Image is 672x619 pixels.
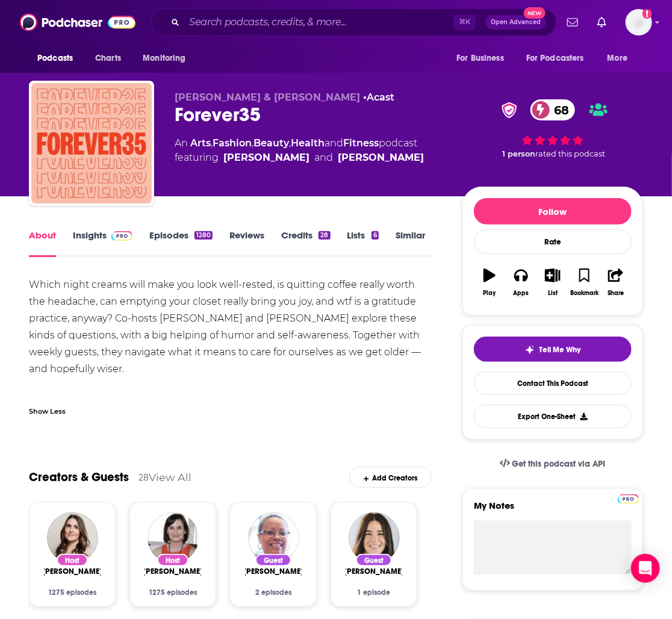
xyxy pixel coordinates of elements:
[474,337,632,362] button: tell me why sparkleTell Me Why
[138,472,149,483] div: 28
[243,567,303,576] a: Dorothy Brown
[456,50,504,67] span: For Business
[568,261,600,304] button: Bookmark
[243,567,303,576] span: [PERSON_NAME]
[255,554,291,567] div: Guest
[642,9,652,19] svg: Add a profile image
[608,50,628,67] span: More
[20,11,135,34] a: Podchaser - Follow, Share and Rate Podcasts
[525,345,535,355] img: tell me why sparkle
[474,261,505,304] button: Play
[319,231,330,240] div: 28
[548,290,558,297] div: List
[151,8,556,36] div: Search podcasts, credits, & more...
[344,567,404,576] a: Kayleen Schaefer
[344,567,404,576] span: [PERSON_NAME]
[462,92,643,166] div: verified Badge68 1 personrated this podcast
[111,231,132,241] img: Podchaser Pro
[31,83,152,204] img: Forever35
[498,102,521,118] img: verified Badge
[367,92,394,103] a: Acast
[474,405,632,428] button: Export One-Sheet
[184,13,453,32] input: Search podcasts, credits, & more...
[570,290,599,297] div: Bookmark
[491,19,541,25] span: Open Advanced
[474,229,632,254] div: Rate
[485,15,546,30] button: Open AdvancedNew
[44,588,101,597] div: 1275 episodes
[29,470,129,485] a: Creators & Guests
[42,567,102,576] a: Kate Spencer
[626,9,652,36] span: Logged in as alignPR
[562,12,583,33] a: Show notifications dropdown
[535,149,605,158] span: rated this podcast
[289,137,291,149] span: ,
[518,47,602,70] button: open menu
[514,290,529,297] div: Apps
[73,229,132,257] a: InsightsPodchaser Pro
[291,137,325,149] a: Health
[524,7,546,19] span: New
[325,137,343,149] span: and
[190,137,211,149] a: Arts
[314,151,333,165] span: and
[502,149,535,158] span: 1 person
[537,261,568,304] button: List
[474,372,632,395] a: Contact This Podcast
[600,261,632,304] button: Share
[95,50,121,67] span: Charts
[281,229,330,257] a: Credits28
[29,229,56,257] a: About
[37,50,73,67] span: Podcasts
[29,47,89,70] button: open menu
[356,554,392,567] div: Guest
[474,198,632,225] button: Follow
[194,231,213,240] div: 1280
[349,512,400,564] img: Kayleen Schaefer
[618,494,639,504] img: Podchaser Pro
[448,47,519,70] button: open menu
[143,567,203,576] span: [PERSON_NAME]
[453,14,476,30] span: ⌘ K
[148,512,199,564] img: Doree Shafrir
[149,229,213,257] a: Episodes1280
[223,151,310,165] a: Doree Shafrir
[47,512,98,564] img: Kate Spencer
[211,137,213,149] span: ,
[343,137,379,149] a: Fitness
[254,137,289,149] a: Beauty
[42,567,102,576] span: [PERSON_NAME]
[530,99,576,120] a: 68
[490,449,615,479] a: Get this podcast via API
[252,137,254,149] span: ,
[474,500,632,521] label: My Notes
[134,47,201,70] button: open menu
[599,47,643,70] button: open menu
[347,229,379,257] a: Lists6
[338,151,424,165] a: Kate Spencer
[631,554,660,583] div: Open Intercom Messenger
[512,459,606,469] span: Get this podcast via API
[505,261,537,304] button: Apps
[143,567,203,576] a: Doree Shafrir
[143,50,185,67] span: Monitoring
[484,290,496,297] div: Play
[213,137,252,149] a: Fashion
[608,290,624,297] div: Share
[175,151,424,165] span: featuring
[618,493,639,504] a: Pro website
[363,92,394,103] span: •
[29,276,432,411] div: Which night creams will make you look well-rested, is quitting coffee really worth the headache, ...
[372,231,379,240] div: 6
[593,12,611,33] a: Show notifications dropdown
[526,50,584,67] span: For Podcasters
[626,9,652,36] button: Show profile menu
[543,99,576,120] span: 68
[540,345,581,355] span: Tell Me Why
[145,588,201,597] div: 1275 episodes
[248,512,299,564] img: Dorothy Brown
